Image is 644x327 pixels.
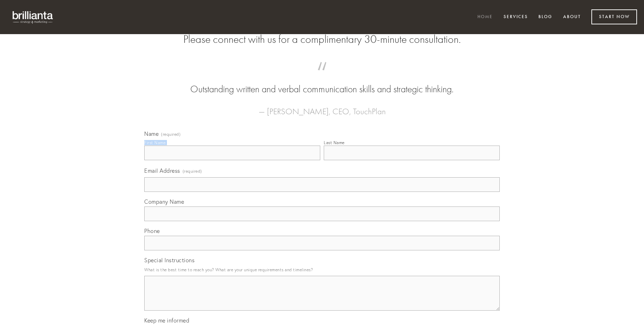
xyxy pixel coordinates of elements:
[183,166,202,176] span: (required)
[144,140,166,145] div: First Name
[144,167,180,174] span: Email Address
[155,96,489,118] figcaption: — [PERSON_NAME], CEO, TouchPlan
[499,11,532,23] a: Services
[144,227,160,234] span: Phone
[324,140,345,145] div: Last Name
[144,198,184,205] span: Company Name
[144,257,194,264] span: Special Instructions
[155,69,489,96] blockquote: Outstanding written and verbal communication skills and strategic thinking.
[144,265,500,274] p: What is the best time to reach you? What are your unique requirements and timelines?
[144,317,189,324] span: Keep me informed
[144,33,500,46] h2: Please connect with us for a complimentary 30-minute consultation.
[559,11,585,23] a: About
[161,132,181,137] span: (required)
[144,130,159,137] span: Name
[534,11,557,23] a: Blog
[473,11,497,23] a: Home
[7,7,59,27] img: brillianta - research, strategy, marketing
[591,9,637,24] a: Start Now
[155,69,489,83] span: “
